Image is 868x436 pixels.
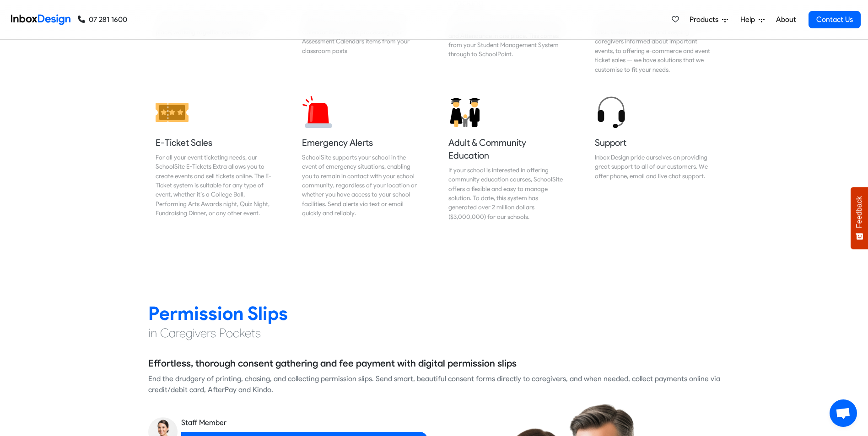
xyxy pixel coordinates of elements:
[595,153,713,181] div: Inbox Design pride ourselves on providing great support to all of our customers. We offer phone, ...
[851,187,868,249] button: Feedback - Show survey
[690,14,722,25] span: Products
[737,11,768,29] a: Help
[809,11,861,28] a: Contact Us
[148,89,281,229] a: E-Ticket Sales For all your event ticketing needs, our SchoolSite E-Tickets Extra allows you to c...
[302,136,420,149] h5: Emergency Alerts
[78,14,127,25] a: 07 281 1600
[588,89,720,229] a: Support Inbox Design pride ourselves on providing great support to all of our customers. We offer...
[448,136,566,162] h5: Adult & Community Education
[740,14,759,25] span: Help
[595,96,628,129] img: 2022_01_12_icon_headset.svg
[148,302,720,325] h2: Permission Slips
[595,136,713,149] h5: Support
[148,373,720,395] div: End the drudgery of printing, chasing, and collecting permission slips. Send smart, beautiful con...
[855,196,863,228] span: Feedback
[156,153,274,218] div: For all your event ticketing needs, our SchoolSite E-Tickets Extra allows you to create events an...
[181,417,427,428] div: Staff Member
[302,153,420,218] div: SchoolSite supports your school in the event of emergency situations, enabling you to remain in c...
[156,96,189,129] img: 2022_01_12_icon_ticket.svg
[830,399,857,427] div: Open chat
[448,165,566,221] div: If your school is interested in offering community education courses, SchoolSite offers a flexibl...
[295,89,427,229] a: Emergency Alerts SchoolSite supports your school in the event of emergency situations, enabling y...
[448,96,481,129] img: 2022_01_12_icon_adult_education.svg
[441,89,574,229] a: Adult & Community Education If your school is interested in offering community education courses,...
[686,11,732,29] a: Products
[148,325,720,341] h4: in Caregivers Pockets
[148,356,517,370] h5: Effortless, thorough consent gathering and fee payment with digital permission slips
[773,11,798,29] a: About
[302,96,335,129] img: 2022_01_12_icon_siren.svg
[156,136,274,149] h5: E-Ticket Sales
